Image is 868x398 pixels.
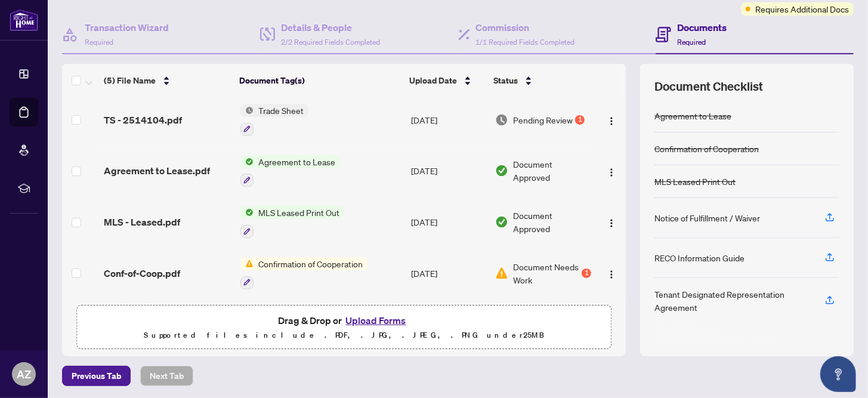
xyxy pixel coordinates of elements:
[406,94,490,146] td: [DATE]
[406,248,490,299] td: [DATE]
[240,206,344,238] button: Status IconMLS Leased Print Out
[254,155,340,168] span: Agreement to Lease
[654,288,811,314] div: Tenant Designated Representation Agreement
[104,74,156,87] span: (5) File Name
[513,209,591,235] span: Document Approved
[602,212,621,232] button: Logo
[240,257,367,289] button: Status IconConfirmation of Cooperation
[607,168,616,177] img: Logo
[240,155,340,187] button: Status IconAgreement to Lease
[281,20,380,35] h4: Details & People
[755,2,849,16] span: Requires Additional Docs
[495,215,508,229] img: Document Status
[240,104,308,136] button: Status IconTrade Sheet
[77,306,611,350] span: Drag & Drop orUpload FormsSupported files include .PDF, .JPG, .JPEG, .PNG under25MB
[240,206,254,219] img: Status Icon
[240,155,254,168] img: Status Icon
[234,64,404,97] th: Document Tag(s)
[104,215,180,229] span: MLS - Leased.pdf
[104,163,210,178] span: Agreement to Lease.pdf
[820,356,856,392] button: Open asap
[677,38,706,47] span: Required
[84,328,604,343] p: Supported files include .PDF, .JPG, .JPEG, .PNG under 25 MB
[513,113,573,127] span: Pending Review
[406,196,490,248] td: [DATE]
[495,113,508,127] img: Document Status
[654,251,745,264] div: RECO Information Guide
[677,20,727,35] h4: Documents
[279,313,410,328] span: Drag & Drop or
[654,211,760,224] div: Notice of Fulfillment / Waiver
[406,146,490,197] td: [DATE]
[72,366,121,385] span: Previous Tab
[240,257,254,270] img: Status Icon
[254,206,344,219] span: MLS Leased Print Out
[607,218,616,228] img: Logo
[85,38,113,47] span: Required
[342,313,410,328] button: Upload Forms
[104,266,180,280] span: Conf-of-Coop.pdf
[654,175,736,188] div: MLS Leased Print Out
[281,38,380,47] span: 2/2 Required Fields Completed
[495,164,508,177] img: Document Status
[493,74,518,87] span: Status
[602,161,621,180] button: Logo
[140,366,193,386] button: Next Tab
[654,109,731,122] div: Agreement to Lease
[602,264,621,283] button: Logo
[404,64,489,97] th: Upload Date
[575,115,585,125] div: 1
[602,110,621,129] button: Logo
[607,116,616,126] img: Logo
[240,104,254,117] img: Status Icon
[654,142,759,155] div: Confirmation of Cooperation
[104,113,182,127] span: TS - 2514104.pdf
[99,64,234,97] th: (5) File Name
[409,74,457,87] span: Upload Date
[513,158,591,184] span: Document Approved
[62,366,131,386] button: Previous Tab
[582,269,591,278] div: 1
[654,78,763,95] span: Document Checklist
[495,267,508,280] img: Document Status
[85,20,169,35] h4: Transaction Wizard
[254,104,308,117] span: Trade Sheet
[10,9,38,31] img: logo
[254,257,367,270] span: Confirmation of Cooperation
[476,38,575,47] span: 1/1 Required Fields Completed
[513,260,579,286] span: Document Needs Work
[476,20,575,35] h4: Commission
[489,64,594,97] th: Status
[17,366,31,382] span: AZ
[607,270,616,279] img: Logo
